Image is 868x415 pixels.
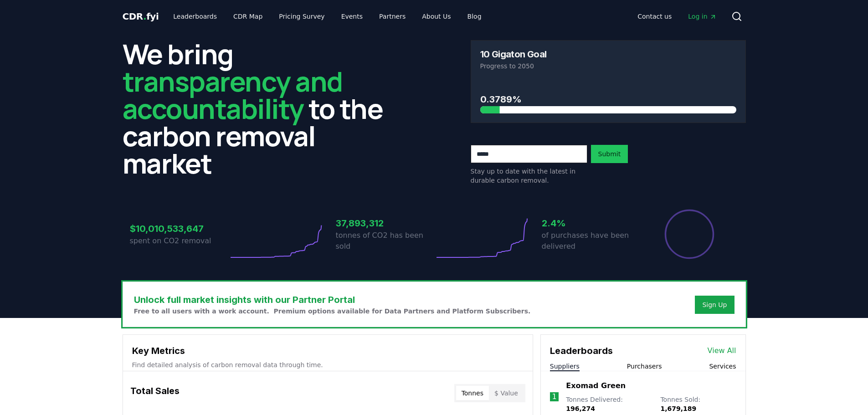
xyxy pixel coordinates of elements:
a: Log in [681,8,724,25]
h3: Unlock full market insights with our Partner Portal [134,293,531,307]
a: Partners [372,8,413,25]
h3: 2.4% [542,216,640,230]
p: Find detailed analysis of carbon removal data through time. [132,360,524,369]
h3: 0.3789% [480,92,736,106]
span: transparency and accountability [123,62,343,127]
span: CDR fyi [123,11,159,22]
p: Free to all users with a work account. Premium options available for Data Partners and Platform S... [134,307,531,316]
a: Pricing Survey [272,8,332,25]
button: Sign Up [695,296,734,314]
button: Tonnes [456,386,489,400]
button: $ Value [489,386,524,400]
nav: Main [630,8,724,25]
a: Leaderboards [166,8,224,25]
a: Exomad Green [566,380,626,391]
a: Contact us [630,8,679,25]
div: Percentage of sales delivered [664,209,715,260]
h2: We bring to the carbon removal market [123,40,398,177]
p: Tonnes Delivered : [566,395,651,413]
span: . [143,11,146,22]
nav: Main [166,8,488,25]
p: spent on CO2 removal [130,236,228,246]
a: About Us [415,8,458,25]
a: Events [334,8,370,25]
h3: $10,010,533,647 [130,222,228,236]
h3: 37,893,312 [336,216,434,230]
button: Suppliers [550,362,580,371]
span: Log in [688,12,716,21]
p: 1 [552,391,556,402]
p: tonnes of CO2 has been sold [336,230,434,252]
button: Submit [591,145,628,163]
a: View All [708,345,736,356]
a: Sign Up [702,300,727,309]
h3: Leaderboards [550,344,613,358]
button: Purchasers [627,362,662,371]
span: 196,274 [566,405,595,412]
h3: 10 Gigaton Goal [480,50,547,59]
h3: Total Sales [130,384,180,402]
p: of purchases have been delivered [542,230,640,252]
a: CDR Map [226,8,270,25]
p: Progress to 2050 [480,61,736,71]
h3: Key Metrics [132,344,524,358]
button: Services [709,362,736,371]
a: CDR.fyi [123,10,159,23]
span: 1,679,189 [660,405,696,412]
a: Blog [460,8,489,25]
p: Stay up to date with the latest in durable carbon removal. [471,167,587,185]
p: Tonnes Sold : [660,395,736,413]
